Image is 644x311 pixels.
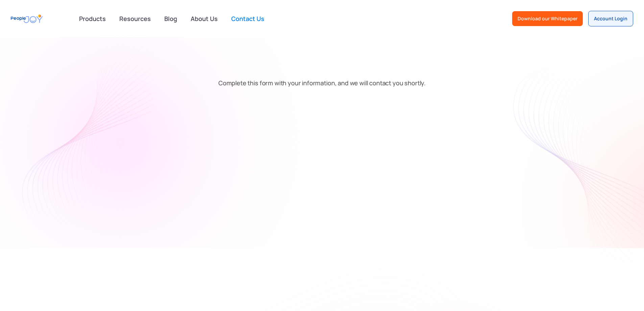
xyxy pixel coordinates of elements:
[418,37,644,266] img: texture
[11,11,43,26] a: home
[115,11,155,26] a: Resources
[594,15,627,22] div: Account Login
[75,12,110,25] div: Products
[187,11,222,26] a: About Us
[160,11,181,26] a: Blog
[227,11,268,26] a: Contact Us
[218,78,426,88] p: Complete this form with your information, and we will contact you shortly.
[588,11,633,26] a: Account Login
[512,11,583,26] a: Download our Whitepaper
[518,15,577,22] div: Download our Whitepaper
